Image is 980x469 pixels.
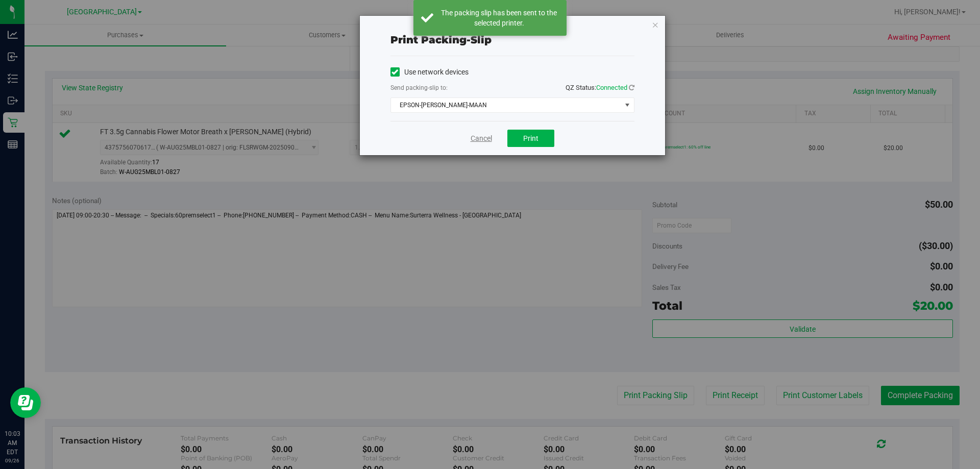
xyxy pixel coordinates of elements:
[471,133,492,144] a: Cancel
[621,98,633,112] span: select
[391,98,621,112] span: EPSON-[PERSON_NAME]-MAAN
[10,387,41,418] iframe: Resource center
[566,84,634,91] span: QZ Status:
[390,67,469,78] label: Use network devices
[523,134,538,142] span: Print
[439,8,559,28] div: The packing slip has been sent to the selected printer.
[390,83,448,92] label: Send packing-slip to:
[390,34,492,46] span: Print packing-slip
[507,130,554,147] button: Print
[596,84,627,91] span: Connected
